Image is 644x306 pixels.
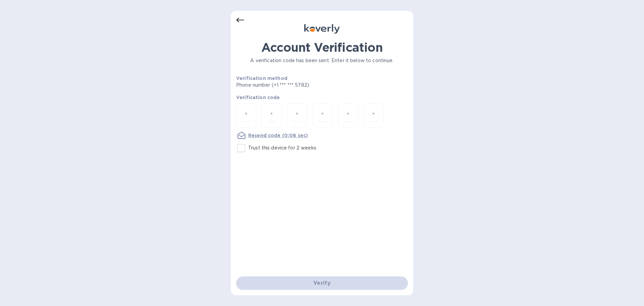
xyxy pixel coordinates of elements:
[236,57,408,64] p: A verification code has been sent. Enter it below to continue.
[248,133,308,138] u: Resend code (0:08 sec)
[236,76,287,81] b: Verification method
[236,82,361,89] p: Phone number (+1 *** *** 5782)
[236,94,408,101] p: Verification code
[248,144,316,151] p: Trust this device for 2 weeks
[236,40,408,54] h1: Account Verification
